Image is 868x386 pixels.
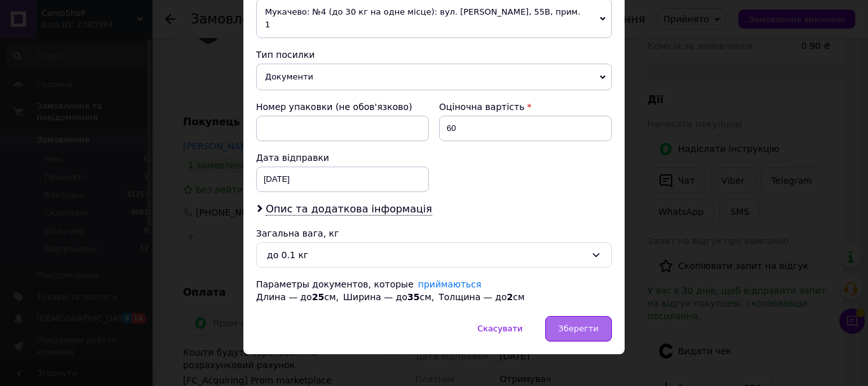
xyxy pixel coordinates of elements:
[256,227,612,240] div: Загальна вага, кг
[256,151,429,164] div: Дата відправки
[407,292,419,302] span: 35
[267,248,586,262] div: до 0.1 кг
[418,279,482,289] a: приймаються
[477,324,522,333] span: Скасувати
[266,203,432,216] span: Опис та додаткова інформація
[256,278,612,303] div: Параметры документов, которые Длина — до см, Ширина — до см, Толщина — до см
[256,100,429,113] div: Номер упаковки (не обов'язково)
[439,100,612,113] div: Оціночна вартість
[256,64,612,90] span: Документи
[256,50,315,60] span: Тип посилки
[559,324,599,333] span: Зберегти
[506,292,513,302] span: 2
[312,292,324,302] span: 25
